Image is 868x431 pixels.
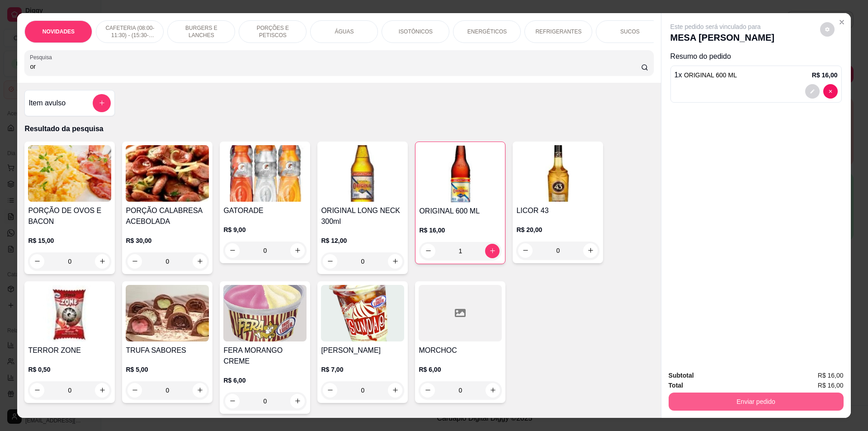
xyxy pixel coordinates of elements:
[28,205,111,227] h4: PORÇÃO DE OVOS E BACON
[535,28,581,35] p: REFRIGERANTES
[485,244,500,258] button: increase-product-quantity
[223,376,307,385] p: R$ 6,00
[388,254,402,269] button: increase-product-quantity
[419,206,501,217] h4: ORIGINAL 600 ML
[193,383,207,398] button: increase-product-quantity
[321,345,404,356] h4: [PERSON_NAME]
[30,62,641,71] input: Pesquisa
[323,383,337,398] button: decrease-product-quantity
[818,380,844,390] span: R$ 16,00
[467,28,507,35] p: ENERGÉTICOS
[321,236,404,245] p: R$ 12,00
[516,205,599,216] h4: LICOR 43
[669,372,694,379] strong: Subtotal
[126,145,209,202] img: product-image
[823,84,838,99] button: decrease-product-quantity
[223,225,307,234] p: R$ 9,00
[127,254,142,269] button: decrease-product-quantity
[419,365,502,374] p: R$ 6,00
[388,383,402,398] button: increase-product-quantity
[30,53,55,61] label: Pesquisa
[818,370,844,380] span: R$ 16,00
[193,254,207,269] button: increase-product-quantity
[28,98,66,109] h4: Item avulso
[419,345,502,356] h4: MORCHOC
[805,84,820,99] button: decrease-product-quantity
[812,71,838,80] p: R$ 16,00
[419,146,501,202] img: product-image
[30,254,44,269] button: decrease-product-quantity
[670,51,842,62] p: Resumo do pedido
[246,24,299,39] p: PORÇÕES E PETISCOS
[669,382,683,389] strong: Total
[323,254,337,269] button: decrease-product-quantity
[127,383,142,398] button: decrease-product-quantity
[28,145,111,202] img: product-image
[95,383,109,398] button: increase-product-quantity
[24,123,653,134] p: Resultado da pesquisa
[321,145,404,202] img: product-image
[516,225,599,234] p: R$ 20,00
[583,243,598,258] button: increase-product-quantity
[675,70,737,81] p: 1 x
[421,244,435,258] button: decrease-product-quantity
[28,345,111,356] h4: TERROR ZONE
[126,365,209,374] p: R$ 5,00
[225,394,240,408] button: decrease-product-quantity
[223,145,307,202] img: product-image
[223,345,307,367] h4: FERA MORANGO CREME
[126,285,209,341] img: product-image
[835,15,849,29] button: Close
[225,243,240,258] button: decrease-product-quantity
[518,243,533,258] button: decrease-product-quantity
[290,243,305,258] button: increase-product-quantity
[30,383,44,398] button: decrease-product-quantity
[42,28,75,35] p: NOVIDADES
[335,28,354,35] p: ÁGUAS
[28,285,111,341] img: product-image
[419,226,501,235] p: R$ 16,00
[28,236,111,245] p: R$ 15,00
[126,345,209,356] h4: TRUFA SABORES
[516,145,599,202] img: product-image
[104,24,156,39] p: CAFETERIA (08:00-11:30) - (15:30-18:00)
[620,28,640,35] p: SUCOS
[93,94,111,112] button: add-separate-item
[290,394,305,408] button: increase-product-quantity
[95,254,109,269] button: increase-product-quantity
[321,365,404,374] p: R$ 7,00
[175,24,227,39] p: BURGERS E LANCHES
[321,205,404,227] h4: ORIGINAL LONG NECK 300ml
[486,383,500,398] button: increase-product-quantity
[28,365,111,374] p: R$ 0,50
[223,285,307,341] img: product-image
[820,22,835,37] button: decrease-product-quantity
[670,31,774,44] p: MESA [PERSON_NAME]
[223,205,307,216] h4: GATORADE
[321,285,404,341] img: product-image
[420,383,435,398] button: decrease-product-quantity
[684,71,737,79] span: ORIGINAL 600 ML
[126,236,209,245] p: R$ 30,00
[669,393,844,411] button: Enviar pedido
[126,205,209,227] h4: PORÇÃO CALABRESA ACEBOLADA
[399,28,433,35] p: ISOTÔNICOS
[670,22,774,31] p: Este pedido será vinculado para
